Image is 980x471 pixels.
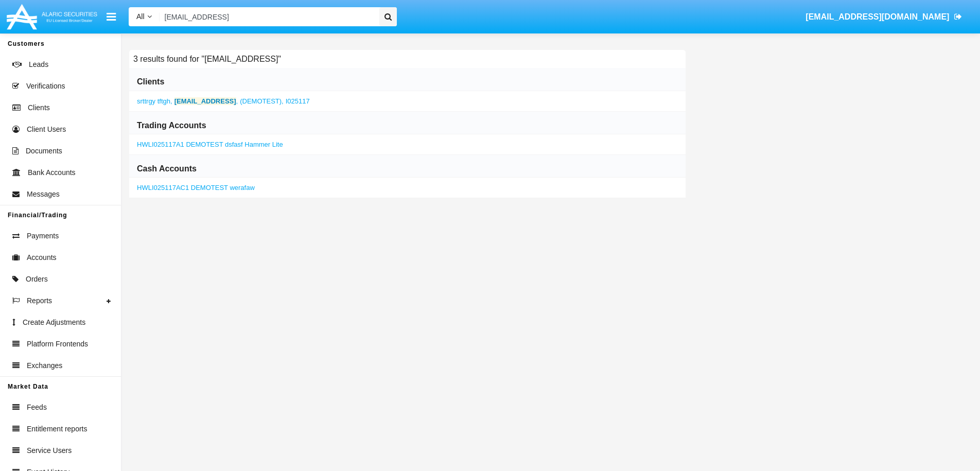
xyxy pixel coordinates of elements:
[137,184,255,191] a: HWLI025117AC1 DEMOTEST werafaw
[27,360,62,371] span: Exchanges
[129,50,285,68] h6: 3 results found for "[EMAIL_ADDRESS]"
[806,12,949,21] span: [EMAIL_ADDRESS][DOMAIN_NAME]
[136,12,145,21] span: All
[174,97,238,105] span: ,
[5,2,99,32] img: Logo image
[27,252,57,263] span: Accounts
[801,3,967,31] a: [EMAIL_ADDRESS][DOMAIN_NAME]
[26,81,65,92] span: Verifications
[240,97,284,105] span: (DEMOTEST),
[137,120,206,131] h6: Trading Accounts
[23,317,85,328] span: Create Adjustments
[27,402,47,413] span: Feeds
[27,445,72,456] span: Service Users
[137,163,197,175] h6: Cash Accounts
[27,295,52,306] span: Reports
[27,124,66,135] span: Client Users
[27,424,87,434] span: Entitlement reports
[27,339,88,350] span: Platform Frontends
[286,97,310,105] span: I025117
[27,189,60,200] span: Messages
[26,274,48,285] span: Orders
[26,146,62,156] span: Documents
[137,97,310,105] a: ,
[28,167,76,178] span: Bank Accounts
[160,7,376,26] input: Search
[137,141,283,148] a: HWLI025117A1 DEMOTEST dsfasf Hammer Lite
[137,76,164,88] h6: Clients
[137,97,170,105] span: srttrgy tftgh
[29,59,48,70] span: Leads
[28,102,50,113] span: Clients
[129,11,160,22] a: All
[174,97,236,105] b: [EMAIL_ADDRESS]
[27,231,59,241] span: Payments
